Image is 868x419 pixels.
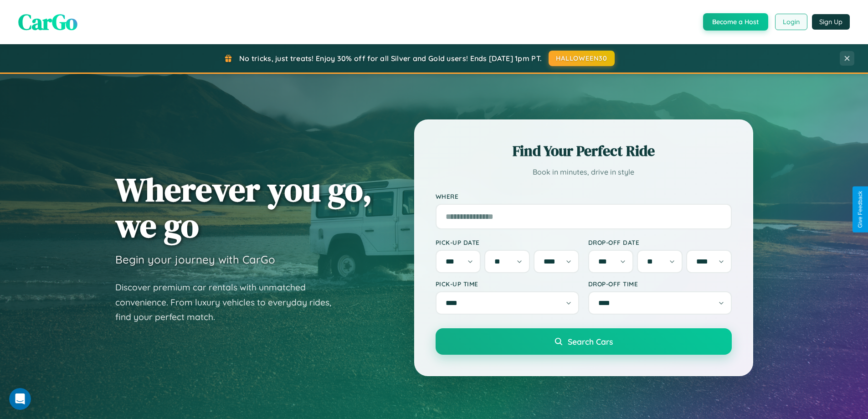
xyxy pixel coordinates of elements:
[115,171,372,243] h1: Wherever you go, we go
[9,388,31,410] iframe: Intercom live chat
[436,238,579,246] label: Pick-up Date
[436,166,732,179] p: Book in minutes, drive in style
[703,13,768,31] button: Become a Host
[436,328,732,355] button: Search Cars
[549,51,615,66] button: HALLOWEEN30
[568,336,613,347] span: Search Cars
[812,14,850,30] button: Sign Up
[775,14,807,30] button: Login
[18,7,77,37] span: CarGo
[239,54,542,63] span: No tricks, just treats! Enjoy 30% off for all Silver and Gold users! Ends [DATE] 1pm PT.
[857,191,863,228] div: Give Feedback
[115,280,343,325] p: Discover premium car rentals with unmatched convenience. From luxury vehicles to everyday rides, ...
[588,238,732,246] label: Drop-off Date
[436,280,579,288] label: Pick-up Time
[436,192,732,200] label: Where
[588,280,732,288] label: Drop-off Time
[436,141,732,161] h2: Find Your Perfect Ride
[115,253,275,266] h3: Begin your journey with CarGo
